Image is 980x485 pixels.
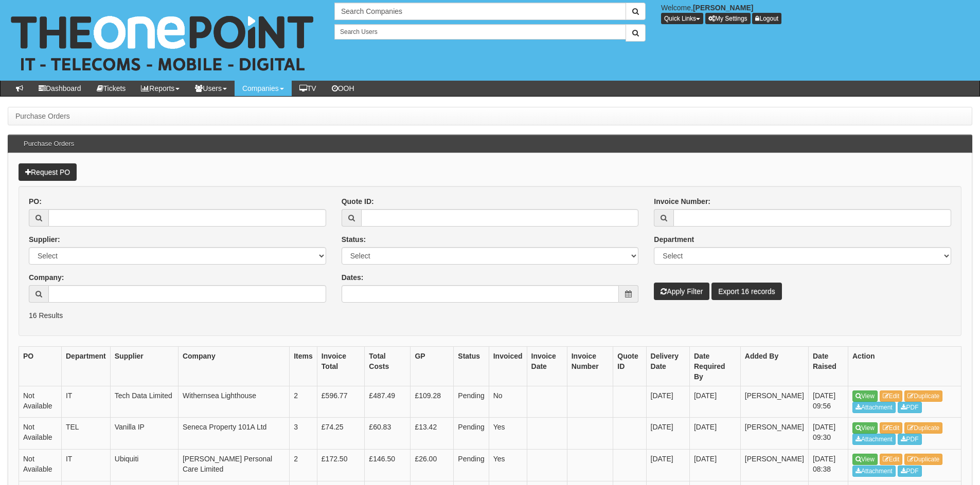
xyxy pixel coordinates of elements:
a: Duplicate [904,454,942,465]
td: Vanilla IP [110,418,178,450]
td: [DATE] 09:30 [809,418,848,450]
td: [DATE] [646,386,689,418]
td: £172.50 [317,450,365,481]
a: PDF [898,434,922,445]
td: Not Available [19,418,62,450]
td: [DATE] [689,386,740,418]
td: IT [61,450,110,481]
label: Dates: [342,272,364,283]
a: Reports [133,81,187,96]
input: Search Users [334,24,626,40]
th: Company [178,346,289,386]
th: Department [61,346,110,386]
label: Invoice Number: [654,196,710,207]
td: £487.49 [365,386,411,418]
td: £146.50 [365,450,411,481]
td: Not Available [19,386,62,418]
a: View [852,390,878,402]
th: Added By [740,346,808,386]
p: 16 Results [29,310,951,321]
td: [PERSON_NAME] [740,450,808,481]
th: Date Raised [809,346,848,386]
th: Invoiced [489,346,527,386]
th: Action [848,346,961,386]
td: 2 [290,450,317,481]
td: [PERSON_NAME] [740,418,808,450]
button: Apply Filter [654,283,709,300]
td: [DATE] [646,450,689,481]
a: PDF [898,402,922,413]
td: Ubiquiti [110,450,178,481]
button: Quick Links [661,13,703,24]
td: £60.83 [365,418,411,450]
a: Duplicate [904,390,942,402]
th: Items [290,346,317,386]
th: Total Costs [365,346,411,386]
a: Request PO [19,163,77,181]
td: IT [61,386,110,418]
td: TEL [61,418,110,450]
a: Edit [880,454,903,465]
td: Yes [489,450,527,481]
td: [DATE] 09:56 [809,386,848,418]
td: [DATE] 08:38 [809,450,848,481]
a: Edit [880,390,903,402]
a: TV [292,81,324,96]
b: [PERSON_NAME] [693,4,753,12]
a: Logout [752,13,781,24]
a: View [852,454,878,465]
label: Status: [342,234,366,245]
td: £13.42 [411,418,454,450]
a: Users [187,81,235,96]
td: Pending [454,418,489,450]
input: Search Companies [334,3,626,20]
th: Delivery Date [646,346,689,386]
div: Welcome, [653,3,980,24]
a: Attachment [852,465,896,477]
td: Seneca Property 101A Ltd [178,418,289,450]
th: Invoice Number [567,346,613,386]
th: GP [411,346,454,386]
td: £74.25 [317,418,365,450]
th: Quote ID [613,346,646,386]
td: 2 [290,386,317,418]
label: PO: [29,196,42,207]
td: 3 [290,418,317,450]
a: OOH [324,81,362,96]
a: PDF [898,465,922,477]
h3: Purchase Orders [19,135,79,153]
a: Attachment [852,434,896,445]
th: Invoice Total [317,346,365,386]
td: Not Available [19,450,62,481]
td: [DATE] [689,450,740,481]
td: [PERSON_NAME] [740,386,808,418]
a: Companies [235,81,292,96]
th: Date Required By [689,346,740,386]
th: Status [454,346,489,386]
a: View [852,422,878,434]
td: £26.00 [411,450,454,481]
a: Attachment [852,402,896,413]
a: My Settings [705,13,751,24]
td: [DATE] [689,418,740,450]
td: [PERSON_NAME] Personal Care Limited [178,450,289,481]
label: Quote ID: [342,196,374,207]
a: Edit [880,422,903,434]
td: No [489,386,527,418]
label: Department [654,234,694,245]
a: Duplicate [904,422,942,434]
td: £596.77 [317,386,365,418]
li: Purchase Orders [15,111,70,121]
td: Yes [489,418,527,450]
td: £109.28 [411,386,454,418]
a: Dashboard [31,81,89,96]
td: Tech Data Limited [110,386,178,418]
label: Company: [29,272,64,283]
th: Supplier [110,346,178,386]
label: Supplier: [29,234,60,245]
a: Tickets [89,81,134,96]
th: Invoice Date [527,346,567,386]
td: Pending [454,450,489,481]
th: PO [19,346,62,386]
td: Pending [454,386,489,418]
